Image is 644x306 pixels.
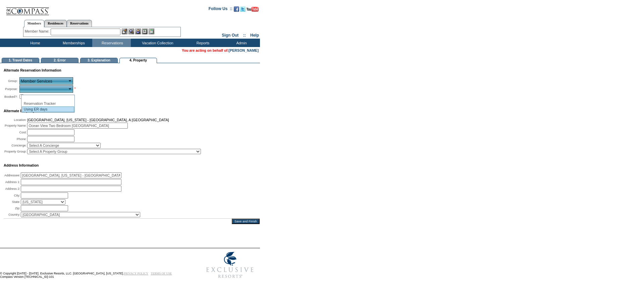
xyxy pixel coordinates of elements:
td: Admin [221,39,260,47]
input: Save and Finish [232,219,260,224]
strong: Address Information [4,163,39,167]
td: Phone: [4,136,26,142]
strong: Alternate Property Information [4,109,56,113]
td: Address 1: [4,179,20,185]
span: You are acting on behalf of: [182,48,259,52]
div: Member Name: [25,29,51,34]
img: Become our fan on Facebook [234,6,239,12]
span: :: [243,33,246,38]
td: 3. Explanation [80,58,118,63]
td: Home [15,39,54,47]
td: Property Name: [4,123,26,129]
li: Using ER days [22,106,74,112]
td: Booked?: [4,93,17,100]
td: Reservations [92,39,131,47]
img: Exclusive Resorts [200,248,260,282]
td: [GEOGRAPHIC_DATA], [US_STATE] - [GEOGRAPHIC_DATA], A [GEOGRAPHIC_DATA] [27,118,201,122]
a: Become our fan on Facebook [234,8,239,12]
a: select [68,77,73,85]
td: Follow Us :: [209,6,232,14]
li: Reservation Tracker [22,101,74,106]
td: Vacation Collection [131,39,183,47]
img: Subscribe to our YouTube Channel [247,7,259,12]
td: Property Group: [4,149,26,154]
a: Follow us on Twitter [240,8,246,12]
td: Address 2: [4,186,20,192]
a: Residences [44,20,67,27]
td: City: [4,192,20,199]
a: Reservations [67,20,92,27]
a: Help [250,33,259,38]
a: PRIVACY POLICY [124,272,148,275]
img: Reservations [142,29,148,34]
a: Sign Out [222,33,238,38]
td: 2. Error [41,58,78,63]
img: Follow us on Twitter [240,6,246,12]
a: [PERSON_NAME] [229,48,259,52]
td: Memberships [54,39,92,47]
td: 1. Travel Dates [2,58,39,63]
td: State: [4,199,20,205]
a: TERMS OF USE [151,272,172,275]
td: Group: [4,77,17,85]
a: Subscribe to our YouTube Channel [247,8,259,12]
td: Reports [183,39,221,47]
td: Addressee: [4,172,20,178]
td: Country: [4,212,20,217]
td: Location: [4,118,26,122]
td: 4. Property [119,58,157,63]
td: Purpose: [4,85,17,93]
strong: Alternate Reservation Information [4,68,61,72]
img: Impersonate [135,29,141,34]
img: b_calculator.gif [149,29,154,34]
img: b_edit.gif [122,29,127,34]
img: View [128,29,134,34]
td: Cost: [4,129,26,135]
a: select [68,85,73,93]
td: Concierge: [4,143,26,148]
a: Members [24,20,45,27]
img: Compass Home [6,2,49,15]
td: Zip: [4,205,20,211]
